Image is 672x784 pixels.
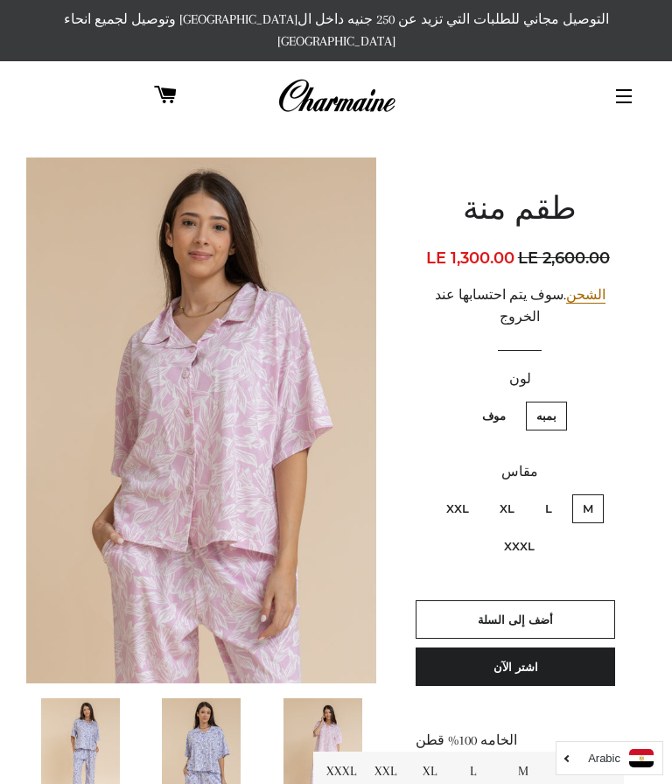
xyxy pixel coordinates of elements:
img: طقم منة [26,157,376,683]
h1: طقم منة [416,189,623,233]
label: موف [472,402,516,430]
label: مقاس [416,461,623,483]
label: XL [489,494,525,523]
i: Arabic [588,752,620,764]
a: الشحن [566,287,605,304]
button: أضف إلى السلة [416,600,614,639]
a: Arabic [565,749,654,767]
label: لون [416,368,623,390]
label: XXL [436,494,479,523]
label: M [572,494,604,523]
label: XXXL [493,532,545,561]
span: LE 2,600.00 [518,246,614,270]
label: L [535,494,563,523]
div: .سوف يتم احتسابها عند الخروج [416,284,623,328]
label: بمبه [526,402,567,430]
span: LE 1,300.00 [426,248,514,268]
span: أضف إلى السلة [478,612,553,626]
button: اشتر الآن [416,647,614,686]
img: Charmaine Egypt [277,77,395,115]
